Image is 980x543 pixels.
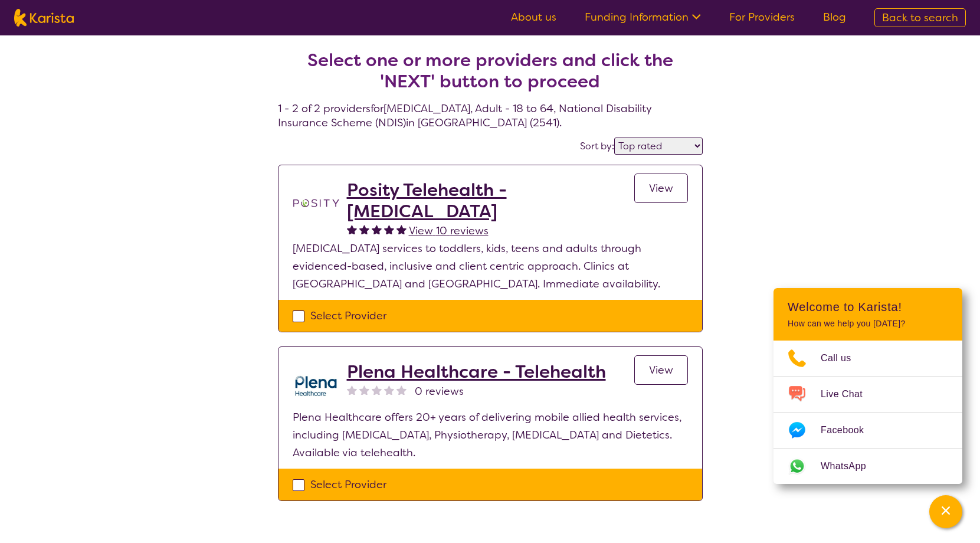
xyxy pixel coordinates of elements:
h4: 1 - 2 of 2 providers for [MEDICAL_DATA] , Adult - 18 to 64 , National Disability Insurance Scheme... [278,21,703,130]
a: Posity Telehealth - [MEDICAL_DATA] [347,179,634,222]
img: fullstar [396,224,407,234]
img: qwv9egg5taowukv2xnze.png [293,361,340,408]
img: nonereviewstar [396,385,407,395]
p: How can we help you [DATE]? [788,319,948,329]
img: nonereviewstar [347,385,357,395]
p: [MEDICAL_DATA] services to toddlers, kids, teens and adults through evidenced-based, inclusive an... [293,240,688,293]
span: View [649,181,673,195]
a: Web link opens in a new tab. [773,449,962,484]
img: fullstar [359,224,369,234]
span: WhatsApp [821,457,880,475]
img: Karista logo [14,9,74,27]
img: fullstar [384,224,394,234]
span: View [649,363,673,377]
img: nonereviewstar [372,385,382,395]
button: Channel Menu [929,495,962,528]
img: fullstar [372,224,382,234]
img: fullstar [347,224,357,234]
span: Call us [821,349,866,367]
h2: Welcome to Karista! [788,300,948,314]
a: For Providers [729,10,795,24]
img: nonereviewstar [359,385,369,395]
h2: Select one or more providers and click the 'NEXT' button to proceed [292,50,689,92]
span: View 10 reviews [409,224,489,238]
a: View [634,355,688,385]
a: Blog [823,10,846,24]
span: Back to search [882,11,958,25]
span: Live Chat [821,385,877,403]
img: nonereviewstar [384,385,394,395]
a: Plena Healthcare - Telehealth [347,361,606,382]
span: Facebook [821,421,878,439]
a: View 10 reviews [409,222,489,240]
ul: Choose channel [773,341,962,484]
img: t1bslo80pcylnzwjhndq.png [293,179,340,227]
a: Funding Information [585,10,701,24]
a: Back to search [874,8,966,27]
div: Channel Menu [773,288,962,484]
span: 0 reviews [415,382,464,400]
a: View [634,174,688,203]
a: About us [511,10,556,24]
label: Sort by: [580,140,614,152]
p: Plena Healthcare offers 20+ years of delivering mobile allied health services, including [MEDICAL... [293,408,688,462]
